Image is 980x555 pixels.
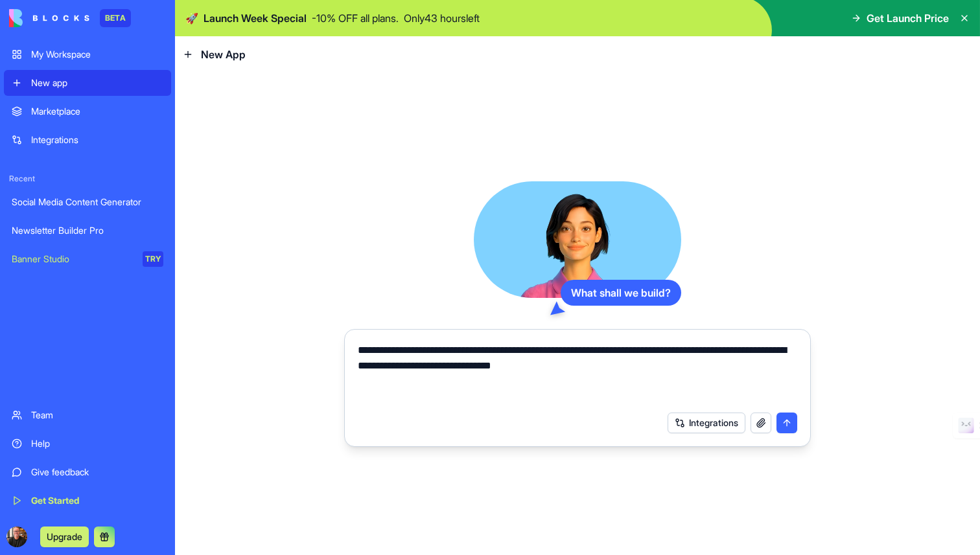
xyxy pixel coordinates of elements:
[40,530,89,543] a: Upgrade
[4,189,171,215] a: Social Media Content Generator
[4,218,171,244] a: Newsletter Builder Pro
[668,413,745,433] button: Integrations
[31,494,163,507] div: Get Started
[143,251,163,267] div: TRY
[9,9,89,27] img: logo
[4,459,171,485] a: Give feedback
[867,10,949,26] span: Get Launch Price
[4,41,171,67] a: My Workspace
[31,133,163,146] div: Integrations
[4,127,171,153] a: Integrations
[100,9,131,27] div: BETA
[31,76,163,89] div: New app
[12,196,163,209] div: Social Media Content Generator
[185,10,198,26] span: 🚀
[201,47,246,62] span: New App
[312,10,399,26] p: - 10 % OFF all plans.
[4,174,171,184] span: Recent
[561,280,681,306] div: What shall we build?
[9,9,131,27] a: BETA
[204,10,307,26] span: Launch Week Special
[12,224,163,237] div: Newsletter Builder Pro
[4,488,171,514] a: Get Started
[31,48,163,61] div: My Workspace
[12,253,134,266] div: Banner Studio
[31,105,163,118] div: Marketplace
[31,409,163,422] div: Team
[31,466,163,479] div: Give feedback
[4,246,171,272] a: Banner StudioTRY
[31,437,163,450] div: Help
[4,98,171,124] a: Marketplace
[4,402,171,428] a: Team
[6,527,27,547] img: ACg8ocLL7gfbeM9_dLxluDYEhykbLYV9FdgwRaZBekL_jPRLstpXFQlj=s96-c
[4,70,171,96] a: New app
[404,10,480,26] p: Only 43 hours left
[40,527,89,547] button: Upgrade
[4,431,171,457] a: Help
